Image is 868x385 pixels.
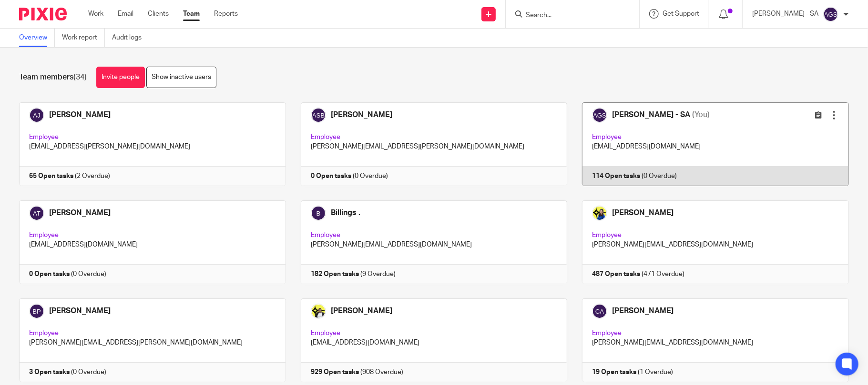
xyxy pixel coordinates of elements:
a: Audit logs [112,29,149,47]
span: Get Support [663,10,699,17]
a: Show inactive users [146,67,216,88]
input: Search [525,11,611,20]
a: Work [88,9,103,19]
a: Work report [62,29,105,47]
img: svg%3E [823,7,838,22]
a: Clients [148,9,169,19]
a: Reports [214,9,238,19]
p: [PERSON_NAME] - SA [752,9,818,19]
a: Team [183,9,200,19]
img: Pixie [19,8,67,20]
h1: Team members [19,72,87,82]
a: Overview [19,29,55,47]
a: Email [118,9,133,19]
span: (34) [73,73,87,81]
a: Invite people [96,67,145,88]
